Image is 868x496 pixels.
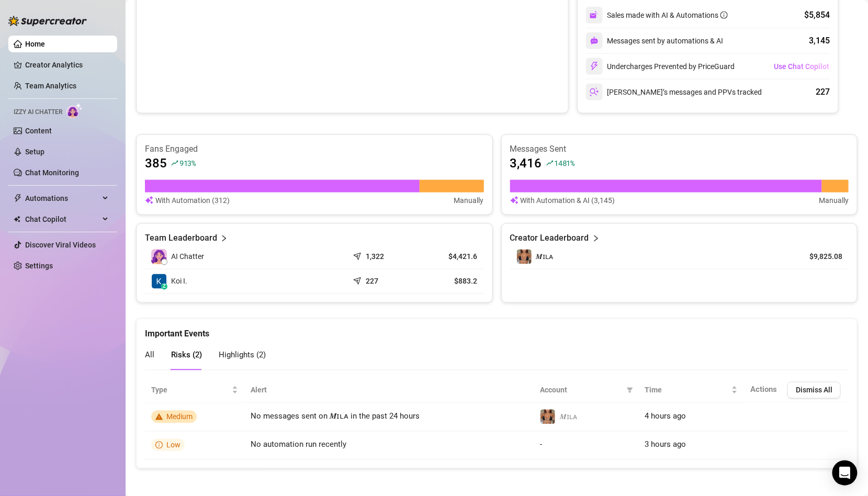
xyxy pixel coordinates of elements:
[510,155,542,172] article: 3,416
[555,158,575,168] span: 1481 %
[795,252,842,262] article: $9,825.08
[510,232,589,245] article: Creator Leaderboard
[796,386,832,394] span: Dismiss All
[787,382,841,399] button: Dismiss All
[219,351,266,360] span: Highlights ( 2 )
[145,155,167,172] article: 385
[773,58,830,75] button: Use Chat Copilot
[560,413,577,421] span: 𝑴ɪʟᴀ
[152,274,166,289] img: Koi Inc
[25,262,53,270] a: Settings
[166,441,181,449] span: Low
[804,9,830,21] div: $5,854
[25,82,76,90] a: Team Analytics
[720,12,728,19] span: info-circle
[521,195,615,206] article: With Automation & AI (3,145)
[592,232,600,245] span: right
[145,195,153,206] img: svg%3e
[14,216,20,223] img: Chat Copilot
[353,275,364,285] span: send
[510,143,849,155] article: Messages Sent
[645,385,729,396] span: Time
[832,460,858,486] div: Open Intercom Messenger
[540,410,555,424] img: 𝑴ɪʟᴀ
[166,413,193,421] span: Medium
[171,351,202,360] span: Risks ( 2 )
[145,232,217,245] article: Team Leaderboard
[251,440,346,449] span: No automation run recently
[454,195,484,206] article: Manually
[145,378,244,403] th: Type
[244,378,534,403] th: Alert
[25,190,99,207] span: Automations
[536,253,554,261] span: 𝑴ɪʟᴀ
[155,413,163,421] span: warning
[422,252,478,262] article: $4,421.6
[353,250,364,261] span: send
[151,249,167,265] img: izzy-ai-chatter-avatar-DDCN_rTZ.svg
[586,32,723,49] div: Messages sent by automations & AI
[145,351,154,360] span: All
[25,168,79,177] a: Chat Monitoring
[251,412,420,421] span: No messages sent on 𝑴ɪʟᴀ in the past 24 hours
[25,57,109,73] a: Creator Analytics
[819,195,849,206] article: Manually
[66,103,83,118] img: AI Chatter
[220,232,228,245] span: right
[25,211,99,228] span: Chat Copilot
[627,387,633,393] span: filter
[607,9,728,21] div: Sales made with AI & Automations
[540,385,623,396] span: Account
[171,251,204,263] span: AI Chatter
[774,62,829,71] span: Use Chat Copilot
[590,87,599,97] img: svg%3e
[645,412,686,421] span: 4 hours ago
[155,195,230,206] article: With Automation (312)
[422,276,478,287] article: $883.2
[750,385,777,394] span: Actions
[14,194,22,202] span: thunderbolt
[171,276,187,287] span: Koi I.
[145,143,484,155] article: Fans Engaged
[179,158,196,168] span: 913 %
[625,382,635,398] span: filter
[540,440,542,449] span: -
[145,319,849,341] div: Important Events
[151,385,230,396] span: Type
[546,160,554,167] span: rise
[25,148,44,156] a: Setup
[586,84,762,100] div: [PERSON_NAME]’s messages and PPVs tracked
[161,284,167,290] div: z
[155,442,163,449] span: info-circle
[638,378,744,403] th: Time
[171,160,178,167] span: rise
[25,241,96,249] a: Discover Viral Videos
[809,35,830,47] div: 3,145
[586,58,735,75] div: Undercharges Prevented by PriceGuard
[590,10,599,20] img: svg%3e
[8,16,87,26] img: logo-BBDzfeDw.svg
[25,127,52,135] a: Content
[14,107,62,117] span: Izzy AI Chatter
[590,62,599,71] img: svg%3e
[590,37,599,45] img: svg%3e
[366,252,385,262] article: 1,322
[510,195,518,206] img: svg%3e
[816,86,830,98] div: 227
[517,250,532,264] img: 𝑴ɪʟᴀ
[366,276,379,287] article: 227
[25,40,45,48] a: Home
[645,440,686,449] span: 3 hours ago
